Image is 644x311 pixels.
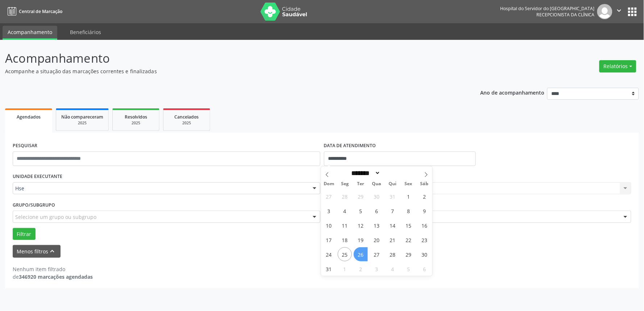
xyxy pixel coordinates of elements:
[61,120,103,126] div: 2025
[338,189,352,203] span: Julho 28, 2025
[324,140,376,152] label: DATA DE ATENDIMENTO
[385,182,400,186] span: Qui
[338,218,352,232] span: Agosto 11, 2025
[338,262,352,276] span: Setembro 1, 2025
[354,247,368,261] span: Agosto 26, 2025
[353,182,369,186] span: Ter
[118,120,154,126] div: 2025
[597,4,612,19] img: img
[13,265,93,273] div: Nenhum item filtrado
[354,189,368,203] span: Julho 29, 2025
[5,67,449,75] p: Acompanhe a situação das marcações correntes e finalizadas
[626,5,639,18] button: apps
[5,5,62,17] a: Central de Marcação
[169,120,205,126] div: 2025
[537,12,595,18] span: Recepcionista da clínica
[417,247,432,261] span: Agosto 30, 2025
[381,169,404,177] input: Year
[337,182,353,186] span: Seg
[612,4,626,19] button: 
[417,204,432,218] span: Agosto 9, 2025
[417,262,432,276] span: Setembro 6, 2025
[338,233,352,247] span: Agosto 18, 2025
[402,189,416,203] span: Agosto 1, 2025
[370,247,384,261] span: Agosto 27, 2025
[500,5,595,12] div: Hospital do Servidor do [GEOGRAPHIC_DATA]
[322,233,336,247] span: Agosto 17, 2025
[370,189,384,203] span: Julho 30, 2025
[370,218,384,232] span: Agosto 13, 2025
[402,262,416,276] span: Setembro 5, 2025
[402,218,416,232] span: Agosto 15, 2025
[17,114,41,120] span: Agendados
[370,262,384,276] span: Setembro 3, 2025
[354,233,368,247] span: Agosto 19, 2025
[49,247,57,255] i: keyboard_arrow_up
[599,60,636,72] button: Relatórios
[5,49,449,67] p: Acompanhamento
[386,218,400,232] span: Agosto 14, 2025
[402,233,416,247] span: Agosto 22, 2025
[321,182,337,186] span: Dom
[402,247,416,261] span: Agosto 29, 2025
[354,218,368,232] span: Agosto 12, 2025
[386,247,400,261] span: Agosto 28, 2025
[417,189,432,203] span: Agosto 2, 2025
[386,233,400,247] span: Agosto 21, 2025
[370,233,384,247] span: Agosto 20, 2025
[175,114,199,120] span: Cancelados
[349,169,381,177] select: Month
[481,88,545,97] p: Ano de acompanhamento
[65,26,106,38] a: Beneficiários
[3,26,57,40] a: Acompanhamento
[13,228,36,240] button: Filtrar
[15,185,306,192] span: Hse
[322,204,336,218] span: Agosto 3, 2025
[327,213,617,220] span: #00044 - Ortopedia
[322,262,336,276] span: Agosto 31, 2025
[13,171,62,182] label: UNIDADE EXECUTANTE
[15,213,96,221] span: Selecione um grupo ou subgrupo
[370,204,384,218] span: Agosto 6, 2025
[19,273,93,280] strong: 346920 marcações agendadas
[19,8,62,14] span: Central de Marcação
[322,218,336,232] span: Agosto 10, 2025
[386,204,400,218] span: Agosto 7, 2025
[417,218,432,232] span: Agosto 16, 2025
[13,273,93,281] div: de
[402,204,416,218] span: Agosto 8, 2025
[615,7,623,14] i: 
[338,247,352,261] span: Agosto 25, 2025
[125,114,147,120] span: Resolvidos
[338,204,352,218] span: Agosto 4, 2025
[354,204,368,218] span: Agosto 5, 2025
[13,245,61,258] button: Menos filtroskeyboard_arrow_up
[369,182,385,186] span: Qua
[322,189,336,203] span: Julho 27, 2025
[386,262,400,276] span: Setembro 4, 2025
[354,262,368,276] span: Setembro 2, 2025
[417,233,432,247] span: Agosto 23, 2025
[400,182,416,186] span: Sex
[386,189,400,203] span: Julho 31, 2025
[13,140,37,152] label: PESQUISAR
[13,199,55,211] label: Grupo/Subgrupo
[322,247,336,261] span: Agosto 24, 2025
[61,114,103,120] span: Não compareceram
[416,182,432,186] span: Sáb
